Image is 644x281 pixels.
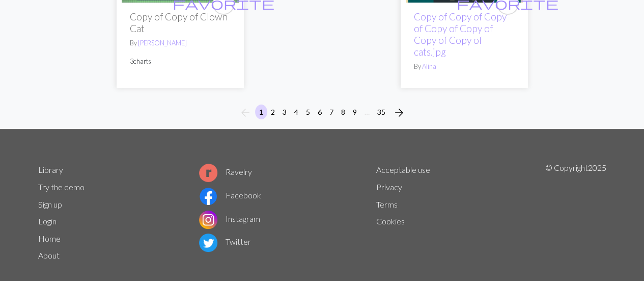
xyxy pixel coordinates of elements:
a: Cookies [376,216,405,226]
a: Instagram [199,214,260,223]
button: 4 [290,105,302,119]
button: 7 [325,105,338,119]
a: Twitter [199,237,251,246]
a: Alina [422,62,436,70]
button: 5 [302,105,314,119]
a: Home [38,234,61,243]
a: Terms [376,199,398,209]
button: 9 [349,105,361,119]
i: Next [393,107,405,119]
a: Facebook [199,190,261,200]
button: 1 [255,105,267,119]
p: By [130,38,231,48]
a: Library [38,165,63,174]
button: 3 [278,105,291,119]
img: Ravelry logo [199,164,217,182]
h2: Copy of Copy of Clown Cat [130,11,231,34]
button: Next [389,105,409,121]
nav: Page navigation [235,105,409,121]
a: Acceptable use [376,165,430,174]
img: Twitter logo [199,234,217,252]
button: 8 [337,105,349,119]
a: Ravelry [199,167,252,176]
p: 3 charts [130,57,231,66]
a: Login [38,216,57,226]
button: 6 [314,105,326,119]
img: Facebook logo [199,187,217,206]
button: 2 [267,105,279,119]
p: © Copyright 2025 [545,162,606,265]
button: 35 [373,105,389,119]
a: About [38,250,60,260]
a: Copy of Copy of Copy of Copy of Copy of Copy of Copy of cats.jpg [414,11,507,58]
a: Try the demo [38,182,85,192]
a: [PERSON_NAME] [138,39,187,47]
span: arrow_forward [393,106,405,120]
a: Sign up [38,199,62,209]
p: By [414,62,515,71]
img: Instagram logo [199,211,217,229]
a: Privacy [376,182,402,192]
